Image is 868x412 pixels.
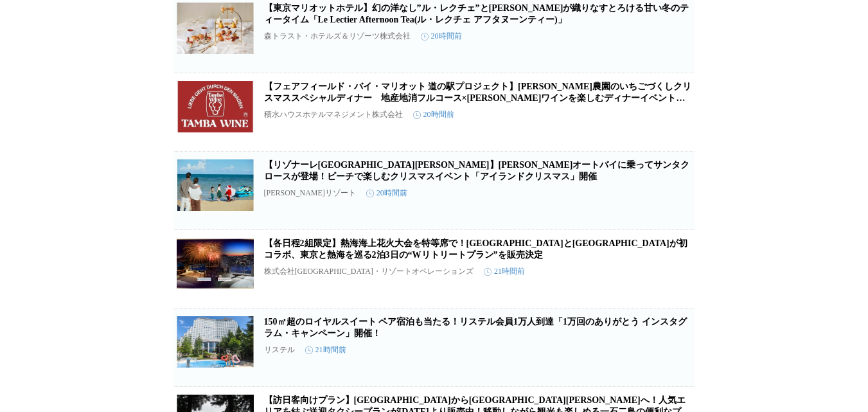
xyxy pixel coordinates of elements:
[264,188,356,199] p: [PERSON_NAME]リゾート
[177,159,254,211] img: 【リゾナーレ小浜島】水上オートバイに乗ってサンタクロースが登場！ビーチで楽しむクリスマスイベント「アイランドクリスマス」開催
[264,266,474,277] p: 株式会社[GEOGRAPHIC_DATA]・リゾートオペレーションズ
[177,81,254,132] img: 【フェアフィールド・バイ・マリオット 道の駅プロジェクト】誠志郎農園のいちごづくしクリスマススペシャルディナー 地産地消フルコース×丹波ワインを楽しむディナーイベント開催！
[264,160,690,181] a: 【リゾナーレ[GEOGRAPHIC_DATA][PERSON_NAME]】[PERSON_NAME]オートバイに乗ってサンタクロースが登場！ビーチで楽しむクリスマスイベント「アイランドクリスマス」開催
[264,82,691,114] a: 【フェアフィールド・バイ・マリオット 道の駅プロジェクト】[PERSON_NAME]農園のいちごづくしクリスマススペシャルディナー 地産地消フルコース×[PERSON_NAME]ワインを楽しむデ...
[366,188,407,199] time: 20時間前
[484,266,525,277] time: 21時間前
[264,345,295,355] p: リステル
[177,316,254,368] img: 150㎡超のロイヤルスイート ペア宿泊も当たる！リステル会員1万人到達「1万回のありがとう インスタグラム・キャンペーン」開催！
[421,31,462,42] time: 20時間前
[264,109,403,120] p: 積水ハウスホテルマネジメント株式会社
[177,3,254,54] img: 【東京マリオットホテル】幻の洋なし”ル・レクチェ”とバニラ・キャラメルが織りなすとろける甘い冬のティータイム「Le Lectier Afternoon Tea(ル・レクチェ アフタヌーンティー)」
[413,109,454,120] time: 20時間前
[264,3,689,24] a: 【東京マリオットホテル】幻の洋なし”ル・レクチェ”と[PERSON_NAME]が織りなすとろける甘い冬のティータイム「Le Lectier Afternoon Tea(ル・レクチェ アフタヌーン...
[264,31,411,42] p: 森トラスト・ホテルズ＆リゾーツ株式会社
[177,238,254,289] img: 【各日程2組限定】熱海海上花火大会を特等席で！東京ドームホテルと熱海後楽園ホテルが初コラボ、東京と熱海を巡る2泊3日の“Wリトリートプラン”を販売決定
[264,317,687,338] a: 150㎡超のロイヤルスイート ペア宿泊も当たる！リステル会員1万人到達「1万回のありがとう インスタグラム・キャンペーン」開催！
[305,345,346,355] time: 21時間前
[264,238,687,260] a: 【各日程2組限定】熱海海上花火大会を特等席で！[GEOGRAPHIC_DATA]と[GEOGRAPHIC_DATA]が初コラボ、東京と熱海を巡る2泊3日の“Wリトリートプラン”を販売決定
